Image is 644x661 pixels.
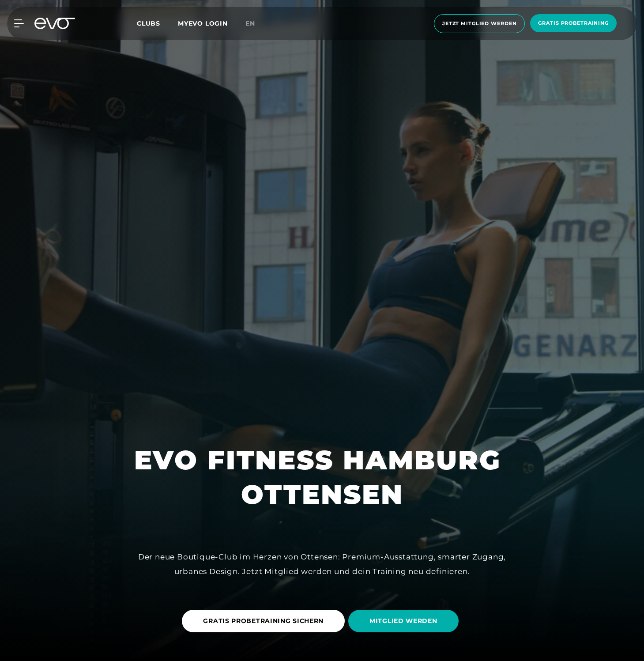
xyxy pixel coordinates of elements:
[182,603,348,639] a: GRATIS PROBETRAINING SICHERN
[124,550,521,578] div: Der neue Boutique-Club im Herzen von Ottensen: Premium-Ausstattung, smarter Zugang, urbanes Desig...
[203,616,324,626] span: GRATIS PROBETRAINING SICHERN
[369,616,437,626] span: MITGLIED WERDEN
[134,443,510,512] h1: EVO FITNESS HAMBURG OTTENSEN
[245,19,255,27] span: en
[137,19,160,27] span: Clubs
[538,19,609,27] span: Gratis Probetraining
[137,19,178,27] a: Clubs
[527,14,619,33] a: Gratis Probetraining
[348,603,462,639] a: MITGLIED WERDEN
[431,14,527,33] a: Jetzt Mitglied werden
[245,19,266,29] a: en
[178,19,228,27] a: MYEVO LOGIN
[442,20,516,27] span: Jetzt Mitglied werden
